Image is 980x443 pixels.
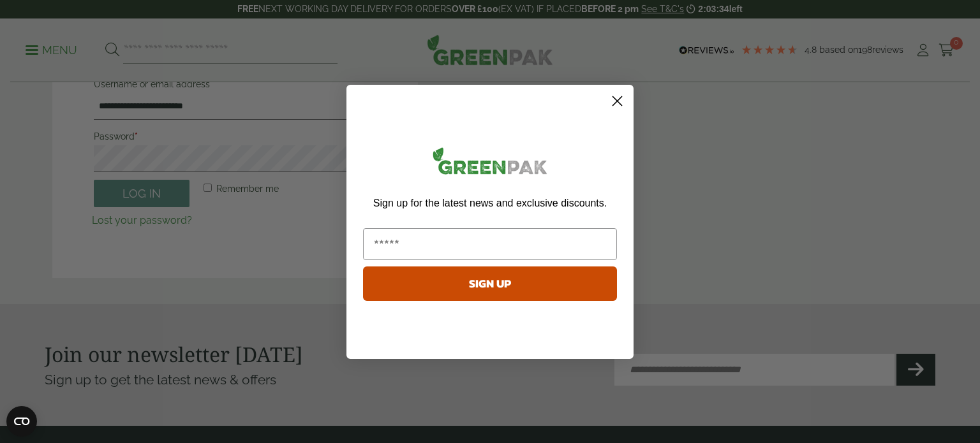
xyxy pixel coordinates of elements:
[363,228,617,260] input: Email
[363,266,617,301] button: SIGN UP
[6,406,37,437] button: Open CMP widget
[606,90,628,112] button: Close dialog
[363,142,617,185] img: greenpak_logo
[373,198,607,208] span: Sign up for the latest news and exclusive discounts.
